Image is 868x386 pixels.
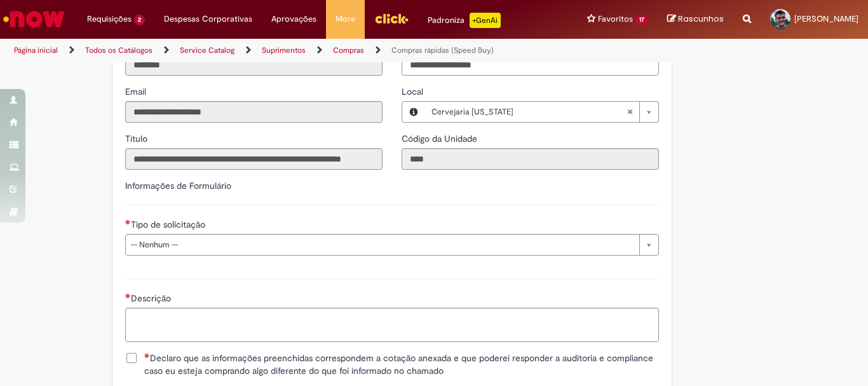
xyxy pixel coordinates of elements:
[635,15,648,25] span: 17
[431,102,627,122] span: Cervejaria [US_STATE]
[271,13,316,25] span: Aprovações
[125,54,383,76] input: ID
[1,6,67,32] img: ServiceNow
[85,45,153,55] a: Todos os Catálogos
[164,13,252,25] span: Despesas Corporativas
[134,15,145,25] span: 2
[87,13,132,25] span: Requisições
[14,45,58,55] a: Página inicial
[125,133,150,144] span: Somente leitura - Título
[131,219,208,230] span: Tipo de solicitação
[402,54,659,76] input: Telefone de Contato
[678,13,724,25] span: Rascunhos
[125,101,383,123] input: Email
[131,235,633,255] span: -- Nenhum --
[402,148,659,170] input: Código da Unidade
[125,86,149,97] span: Somente leitura - Email
[180,45,234,55] a: Service Catalog
[428,13,501,28] div: Padroniza
[125,308,659,342] textarea: Descrição
[425,102,658,122] a: Cervejaria [US_STATE]Limpar campo Local
[402,102,425,122] button: Local, Visualizar este registro Cervejaria Colorado
[144,352,659,377] span: Declaro que as informações preenchidas correspondem a cotação anexada e que poderei responder a a...
[125,219,131,224] span: Necessários
[125,132,150,145] label: Somente leitura - Título
[131,293,173,304] span: Descrição
[125,85,149,98] label: Somente leitura - Email
[144,353,150,358] span: Necessários
[262,45,306,55] a: Suprimentos
[391,45,494,55] a: Compras rápidas (Speed Buy)
[620,102,639,122] abbr: Limpar campo Local
[470,13,501,28] p: +GenAi
[402,86,426,97] span: Local
[667,13,724,25] a: Rascunhos
[125,293,131,298] span: Necessários
[125,148,383,170] input: Título
[402,132,480,145] label: Somente leitura - Código da Unidade
[336,13,355,25] span: More
[10,39,569,62] ul: Trilhas de página
[374,9,409,28] img: click_logo_yellow_360x200.png
[794,13,858,24] span: [PERSON_NAME]
[402,133,480,144] span: Somente leitura - Código da Unidade
[598,13,633,25] span: Favoritos
[125,180,231,191] label: Informações de Formulário
[333,45,364,55] a: Compras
